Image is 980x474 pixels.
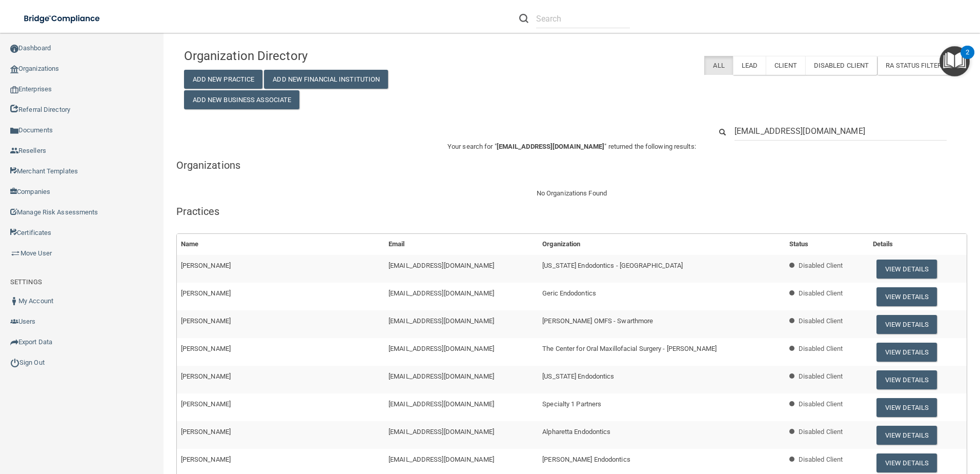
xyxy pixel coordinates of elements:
img: bridge_compliance_login_screen.278c3ca4.svg [15,8,110,29]
button: Add New Business Associate [184,90,300,109]
button: Add New Financial Institution [264,70,388,89]
span: [PERSON_NAME] OMFS - Swarthmore [542,317,653,325]
p: Disabled Client [799,287,843,300]
span: [EMAIL_ADDRESS][DOMAIN_NAME] [389,428,494,436]
button: View Details [876,398,937,417]
th: Email [384,234,538,255]
span: [PERSON_NAME] [181,428,231,436]
p: Disabled Client [799,315,843,327]
th: Details [869,234,967,255]
img: icon-export.b9366987.png [10,338,18,346]
input: Search [536,9,630,28]
span: Alpharetta Endodontics [542,428,610,436]
span: [PERSON_NAME] [181,456,231,463]
img: ic-search.3b580494.png [519,14,528,23]
span: [PERSON_NAME] [181,372,231,380]
span: [PERSON_NAME] [181,289,231,297]
span: [US_STATE] Endodontics [542,372,614,380]
label: Lead [733,56,766,75]
div: 2 [966,52,969,66]
img: ic_reseller.de258add.png [10,147,18,155]
span: [EMAIL_ADDRESS][DOMAIN_NAME] [389,262,494,269]
span: [EMAIL_ADDRESS][DOMAIN_NAME] [389,289,494,297]
span: [US_STATE] Endodontics - [GEOGRAPHIC_DATA] [542,262,683,269]
label: All [704,56,732,75]
p: Disabled Client [799,398,843,410]
p: Disabled Client [799,453,843,466]
h5: Practices [176,206,967,217]
span: [EMAIL_ADDRESS][DOMAIN_NAME] [389,317,494,325]
h5: Organizations [176,160,967,171]
span: The Center for Oral Maxillofacial Surgery - [PERSON_NAME] [542,345,717,352]
button: View Details [876,260,937,279]
img: ic_user_dark.df1a06c3.png [10,297,18,305]
img: briefcase.64adab9b.png [10,248,21,259]
p: Disabled Client [799,370,843,383]
span: RA Status Filter [886,62,951,69]
span: [EMAIL_ADDRESS][DOMAIN_NAME] [389,345,494,352]
button: View Details [876,453,937,472]
button: View Details [876,370,937,389]
p: Your search for " " returned the following results: [176,141,967,153]
img: icon-documents.8dae5593.png [10,127,18,135]
th: Name [177,234,384,255]
span: [PERSON_NAME] [181,345,231,352]
span: [PERSON_NAME] [181,400,231,408]
span: [EMAIL_ADDRESS][DOMAIN_NAME] [389,456,494,463]
span: Geric Endodontics [542,289,596,297]
span: [PERSON_NAME] Endodontics [542,456,630,463]
img: ic_power_dark.7ecde6b1.png [10,358,19,367]
img: icon-users.e205127d.png [10,318,18,326]
label: SETTINGS [10,276,42,288]
span: [EMAIL_ADDRESS][DOMAIN_NAME] [497,143,605,150]
button: Open Resource Center, 2 new notifications [940,46,970,76]
p: Disabled Client [799,343,843,355]
span: [EMAIL_ADDRESS][DOMAIN_NAME] [389,372,494,380]
span: [PERSON_NAME] [181,317,231,325]
img: organization-icon.f8decf85.png [10,65,18,73]
span: Specialty 1 Partners [542,400,601,408]
input: Search [734,122,947,141]
div: No Organizations Found [176,187,967,200]
button: View Details [876,315,937,334]
img: ic_dashboard_dark.d01f4a41.png [10,45,18,53]
p: Disabled Client [799,260,843,272]
th: Status [785,234,869,255]
p: Disabled Client [799,426,843,438]
img: enterprise.0d942306.png [10,86,18,93]
button: Add New Practice [184,70,263,89]
th: Organization [538,234,785,255]
h4: Organization Directory [184,49,432,63]
button: View Details [876,287,937,306]
button: View Details [876,343,937,362]
span: [EMAIL_ADDRESS][DOMAIN_NAME] [389,400,494,408]
span: [PERSON_NAME] [181,262,231,269]
label: Client [766,56,805,75]
label: Disabled Client [805,56,877,75]
button: View Details [876,426,937,445]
